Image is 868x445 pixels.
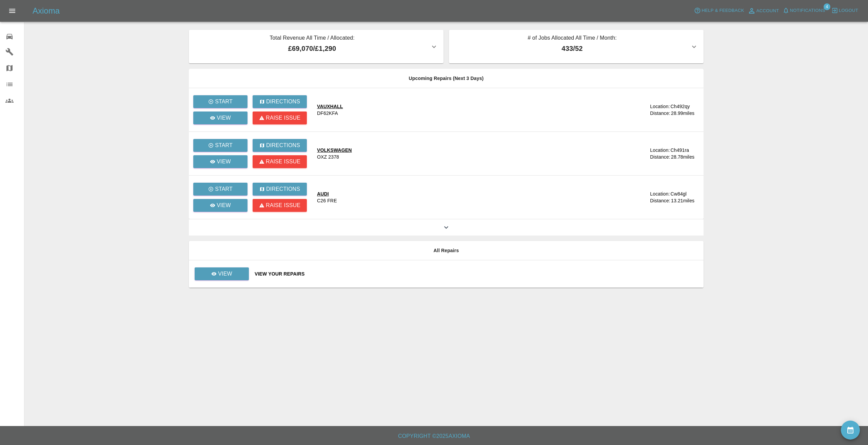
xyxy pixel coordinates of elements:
div: Ch492qy [670,103,690,110]
h5: Axioma [33,5,60,16]
a: View Your Repairs [255,270,698,277]
a: View [193,199,248,212]
p: Directions [266,98,300,106]
p: Raise issue [266,201,300,209]
a: View [193,155,248,168]
div: VOLKSWAGEN [317,147,352,154]
button: Raise issue [253,199,307,212]
div: Distance: [650,197,670,204]
p: Start [215,141,233,149]
p: View [217,114,231,122]
p: £69,070 / £1,290 [194,43,430,54]
div: Location: [650,190,670,197]
a: View [194,271,249,276]
div: Ch491ra [670,147,689,154]
div: OXZ 2378 [317,154,339,160]
button: Raise issue [253,112,307,124]
th: All Repairs [189,241,704,260]
p: Start [215,98,233,106]
a: VAUXHALLDF62KFA [317,103,615,117]
a: Location:Cw84glDistance:13.21miles [620,190,698,204]
div: 28.99 miles [671,110,698,117]
button: Logout [830,5,860,16]
button: Notifications [781,5,827,16]
div: AUDI [317,190,337,197]
span: Account [756,7,779,15]
p: View [217,158,231,166]
a: Account [746,5,781,16]
p: Directions [266,141,300,149]
span: Help & Feedback [702,7,744,15]
button: Directions [253,183,307,196]
th: Upcoming Repairs (Next 3 Days) [189,69,704,88]
span: 4 [824,3,830,10]
a: AUDIC26 FRE [317,190,615,204]
button: Directions [253,139,307,152]
div: DF62KFA [317,110,338,117]
button: Raise issue [253,155,307,168]
p: View [217,201,231,209]
button: Total Revenue All Time / Allocated:£69,070/£1,290 [189,30,443,63]
div: 13.21 miles [671,197,698,204]
span: Notifications [790,7,825,15]
p: 433 / 52 [454,43,690,54]
h6: Copyright © 2025 Axioma [5,431,863,441]
div: Cw84gl [670,190,687,197]
div: 28.78 miles [671,154,698,160]
a: VOLKSWAGENOXZ 2378 [317,147,615,160]
a: View [193,112,248,124]
button: # of Jobs Allocated All Time / Month:433/52 [449,30,704,63]
span: Logout [839,7,858,15]
button: Start [193,139,248,152]
button: Help & Feedback [692,5,746,16]
p: View [218,270,232,278]
p: Total Revenue All Time / Allocated: [194,34,430,43]
div: VAUXHALL [317,103,343,110]
a: Location:Ch491raDistance:28.78miles [620,147,698,160]
p: # of Jobs Allocated All Time / Month: [454,34,690,43]
button: availability [841,421,860,440]
button: Start [193,183,248,196]
div: Distance: [650,110,670,117]
p: Start [215,185,233,193]
div: Location: [650,103,670,110]
button: Start [193,95,248,108]
p: Directions [266,185,300,193]
button: Open drawer [4,3,20,19]
div: C26 FRE [317,197,337,204]
p: Raise issue [266,158,300,166]
button: Directions [253,95,307,108]
div: Location: [650,147,670,154]
p: Raise issue [266,114,300,122]
div: Distance: [650,154,670,160]
a: View [195,267,249,280]
a: Location:Ch492qyDistance:28.99miles [620,103,698,117]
